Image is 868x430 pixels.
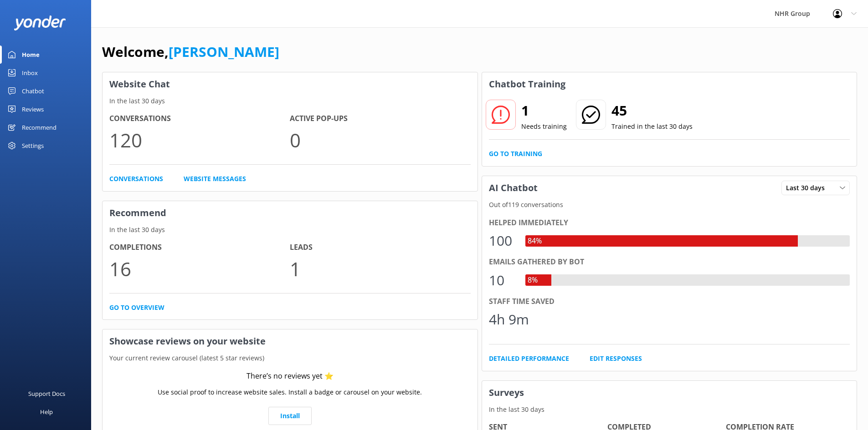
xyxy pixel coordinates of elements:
a: Conversations [109,174,163,184]
span: Last 30 days [786,183,830,193]
div: 84% [525,235,544,247]
div: There’s no reviews yet ⭐ [247,370,334,382]
p: 16 [109,253,290,284]
h3: AI Chatbot [482,176,544,200]
div: Helped immediately [489,217,850,229]
div: 4h 9m [489,309,529,330]
h3: Surveys [482,381,857,405]
h1: Welcome, [102,41,279,63]
div: Emails gathered by bot [489,256,850,268]
h3: Recommend [103,201,478,225]
p: Your current review carousel (latest 5 star reviews) [103,353,478,363]
p: 1 [290,253,470,284]
div: Staff time saved [489,296,850,308]
h3: Website Chat [103,72,478,96]
p: 0 [290,125,470,155]
div: Settings [22,137,44,155]
h2: 1 [521,100,567,121]
div: 8% [525,274,540,286]
h3: Showcase reviews on your website [103,329,478,353]
p: Trained in the last 30 days [611,121,693,132]
a: Go to overview [109,303,164,313]
h4: Leads [290,242,470,253]
p: Out of 119 conversations [482,200,857,210]
a: Install [268,407,312,425]
div: 10 [489,269,516,291]
img: yonder-white-logo.png [14,15,66,30]
p: Use social proof to increase website sales. Install a badge or carousel on your website. [158,387,422,397]
h3: Chatbot Training [482,72,572,96]
p: In the last 30 days [103,225,478,235]
p: In the last 30 days [482,405,857,415]
div: Help [40,403,53,421]
div: Support Docs [28,384,65,403]
a: Go to Training [489,149,542,159]
h4: Active Pop-ups [290,113,470,125]
div: Chatbot [22,82,44,100]
h4: Conversations [109,113,290,125]
p: 120 [109,125,290,155]
p: In the last 30 days [103,96,478,106]
p: Needs training [521,121,567,132]
h4: Completions [109,242,290,253]
div: 100 [489,230,516,252]
a: Detailed Performance [489,354,569,364]
div: Home [22,46,40,64]
a: Edit Responses [590,354,642,364]
a: [PERSON_NAME] [169,42,279,61]
a: Website Messages [184,174,246,184]
div: Inbox [22,64,38,82]
h2: 45 [611,100,693,121]
div: Reviews [22,100,44,118]
div: Recommend [22,118,56,137]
